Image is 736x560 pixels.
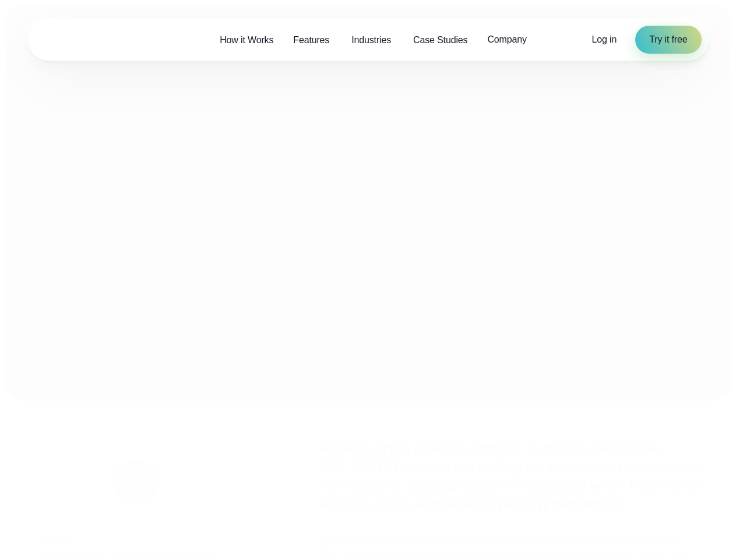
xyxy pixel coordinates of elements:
[220,33,273,47] span: How it Works
[293,33,329,47] span: Features
[592,34,617,44] span: Log in
[210,28,283,52] a: How it Works
[351,33,391,47] span: Industries
[635,26,701,54] a: Try it free
[403,28,477,52] a: Case Studies
[592,33,617,47] a: Log in
[413,33,467,47] span: Case Studies
[649,33,687,47] span: Try it free
[487,33,526,47] span: Company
